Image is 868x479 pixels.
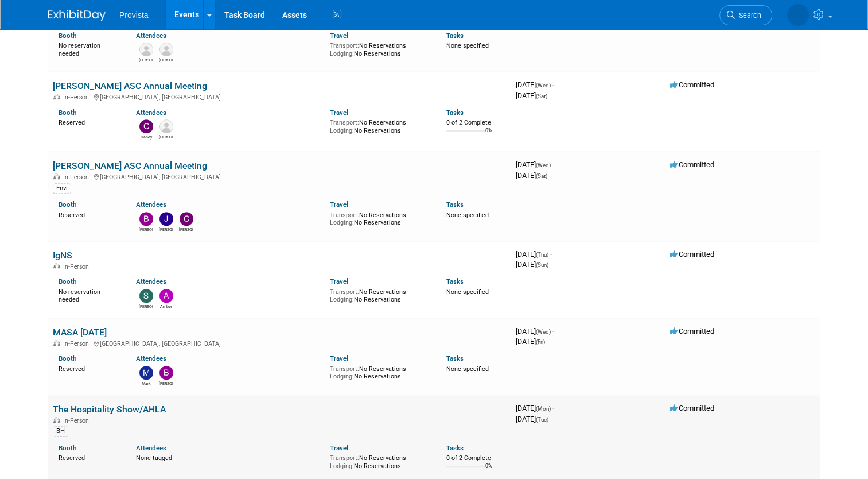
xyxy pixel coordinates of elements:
[516,80,554,89] span: [DATE]
[53,426,68,436] div: BH
[536,93,547,99] span: (Sat)
[446,32,464,40] a: Tasks
[552,404,554,412] span: -
[446,277,464,285] a: Tasks
[136,200,166,208] a: Attendees
[136,354,166,362] a: Attendees
[552,80,554,89] span: -
[536,262,548,268] span: (Sun)
[59,444,76,452] a: Booth
[139,303,153,310] div: Stephanie Miller
[53,172,507,181] div: [GEOGRAPHIC_DATA], [GEOGRAPHIC_DATA]
[159,119,173,133] img: Rayna Frisby
[53,417,60,423] img: In-Person Event
[59,40,119,57] div: No reservation needed
[63,263,92,271] span: In-Person
[330,119,359,126] span: Transport:
[446,365,489,373] span: None specified
[446,444,464,452] a: Tasks
[53,94,60,99] img: In-Person Event
[159,212,173,226] img: Jeff Lawrence
[136,277,166,285] a: Attendees
[53,183,71,194] div: Envi
[330,462,354,470] span: Lodging:
[330,209,429,227] div: No Reservations No Reservations
[139,119,153,133] img: Candy Price
[59,363,119,373] div: Reserved
[119,10,149,20] span: Provista
[536,162,551,168] span: (Wed)
[330,296,354,303] span: Lodging:
[330,219,354,226] span: Lodging:
[63,340,92,347] span: In-Person
[59,117,119,127] div: Reserved
[330,40,429,57] div: No Reservations No Reservations
[330,32,348,40] a: Travel
[446,288,489,296] span: None specified
[516,415,548,423] span: [DATE]
[330,363,429,381] div: No Reservations No Reservations
[53,338,507,347] div: [GEOGRAPHIC_DATA], [GEOGRAPHIC_DATA]
[719,5,772,25] a: Search
[446,200,464,208] a: Tasks
[48,10,106,21] img: ExhibitDay
[59,209,119,219] div: Reserved
[59,32,76,40] a: Booth
[53,80,207,91] a: [PERSON_NAME] ASC Annual Meeting
[53,173,60,179] img: In-Person Event
[330,365,359,373] span: Transport:
[53,92,507,101] div: [GEOGRAPHIC_DATA], [GEOGRAPHIC_DATA]
[59,452,119,462] div: Reserved
[446,42,489,49] span: None specified
[59,286,119,304] div: No reservation needed
[53,250,72,261] a: IgNS
[330,200,348,208] a: Travel
[536,339,545,345] span: (Fri)
[53,340,60,346] img: In-Person Event
[159,133,173,140] div: Rayna Frisby
[330,373,354,380] span: Lodging:
[485,128,492,143] td: 0%
[136,32,166,40] a: Attendees
[536,173,547,179] span: (Sat)
[139,133,153,140] div: Candy Price
[139,366,153,380] img: Mark Maki
[63,94,92,101] span: In-Person
[330,50,354,57] span: Lodging:
[139,212,153,226] img: Beth Chan
[159,43,173,56] img: Dean Dennerline
[446,109,464,117] a: Tasks
[516,337,545,346] span: [DATE]
[330,127,354,134] span: Lodging:
[552,327,554,335] span: -
[59,354,76,362] a: Booth
[159,303,173,310] div: Amber Barron
[159,289,173,303] img: Amber Barron
[59,109,76,117] a: Booth
[536,405,551,412] span: (Mon)
[516,404,554,412] span: [DATE]
[516,327,554,335] span: [DATE]
[330,211,359,219] span: Transport:
[670,404,714,412] span: Committed
[330,452,429,470] div: No Reservations No Reservations
[180,212,193,226] img: Clifford Parker
[136,452,321,462] div: None tagged
[53,327,107,338] a: MASA [DATE]
[136,444,166,452] a: Attendees
[735,11,761,20] span: Search
[516,250,552,258] span: [DATE]
[159,380,173,387] div: Beth Chan
[536,82,551,88] span: (Wed)
[159,366,173,380] img: Beth Chan
[330,42,359,49] span: Transport:
[670,327,714,335] span: Committed
[330,288,359,296] span: Transport:
[330,454,359,462] span: Transport:
[552,160,554,169] span: -
[63,417,92,424] span: In-Person
[59,277,76,285] a: Booth
[139,380,153,387] div: Mark Maki
[446,211,489,219] span: None specified
[139,56,153,63] div: Ashley Grossman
